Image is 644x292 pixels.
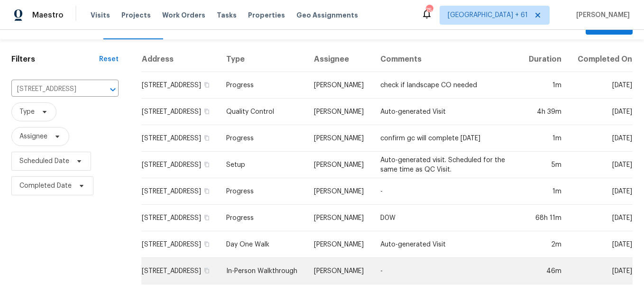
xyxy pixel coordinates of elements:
td: [PERSON_NAME] [306,258,373,284]
button: Open [106,83,120,96]
td: 68h 11m [520,205,569,231]
th: Type [219,47,306,72]
td: check if landscape CO needed [373,72,520,99]
button: Copy Address [202,213,211,222]
span: Geo Assignments [296,10,358,20]
td: Auto-generated Visit [373,99,520,125]
span: Visits [91,10,110,20]
td: [PERSON_NAME] [306,152,373,178]
span: Work Orders [162,10,205,20]
td: In-Person Walkthrough [219,258,306,284]
span: Maestro [32,10,64,20]
span: Tasks [217,12,237,18]
button: Copy Address [202,107,211,116]
span: Projects [121,10,151,20]
td: [STREET_ADDRESS] [141,205,219,231]
button: Copy Address [202,160,211,169]
td: [STREET_ADDRESS] [141,231,219,258]
td: [PERSON_NAME] [306,178,373,205]
td: [STREET_ADDRESS] [141,72,219,99]
td: [DATE] [569,152,633,178]
span: [GEOGRAPHIC_DATA] + 61 [448,10,528,20]
td: [STREET_ADDRESS] [141,125,219,152]
td: Progress [219,178,306,205]
td: 1m [520,178,569,205]
td: Progress [219,72,306,99]
h1: Filters [11,55,99,64]
td: 1m [520,72,569,99]
span: [PERSON_NAME] [572,10,630,20]
th: Assignee [306,47,373,72]
td: [DATE] [569,99,633,125]
button: Copy Address [202,134,211,142]
span: Completed Date [19,181,72,191]
td: 4h 39m [520,99,569,125]
td: [DATE] [569,72,633,99]
td: [DATE] [569,178,633,205]
th: Completed On [569,47,633,72]
span: Type [19,107,35,117]
button: Copy Address [202,266,211,275]
td: [DATE] [569,205,633,231]
td: confirm gc will complete [DATE] [373,125,520,152]
td: [PERSON_NAME] [306,72,373,99]
td: Day One Walk [219,231,306,258]
td: - [373,178,520,205]
td: [PERSON_NAME] [306,125,373,152]
input: Search for an address... [11,82,92,97]
td: [DATE] [569,125,633,152]
td: Progress [219,125,306,152]
td: Progress [219,205,306,231]
th: Comments [373,47,520,72]
td: [STREET_ADDRESS] [141,152,219,178]
td: [STREET_ADDRESS] [141,99,219,125]
button: Copy Address [202,81,211,89]
td: 46m [520,258,569,284]
td: [PERSON_NAME] [306,205,373,231]
td: [PERSON_NAME] [306,99,373,125]
td: - [373,258,520,284]
th: Duration [520,47,569,72]
span: Assignee [19,132,47,141]
div: 754 [426,6,432,15]
th: Address [141,47,219,72]
td: Quality Control [219,99,306,125]
button: Copy Address [202,187,211,195]
span: Scheduled Date [19,156,69,166]
td: Setup [219,152,306,178]
td: 1m [520,125,569,152]
button: Copy Address [202,240,211,248]
span: Properties [248,10,285,20]
td: Auto-generated Visit [373,231,520,258]
td: [DATE] [569,231,633,258]
td: D0W [373,205,520,231]
div: Reset [99,55,119,64]
td: [STREET_ADDRESS] [141,178,219,205]
td: [DATE] [569,258,633,284]
td: [PERSON_NAME] [306,231,373,258]
td: 2m [520,231,569,258]
td: 5m [520,152,569,178]
td: Auto-generated visit. Scheduled for the same time as QC Visit. [373,152,520,178]
td: [STREET_ADDRESS] [141,258,219,284]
